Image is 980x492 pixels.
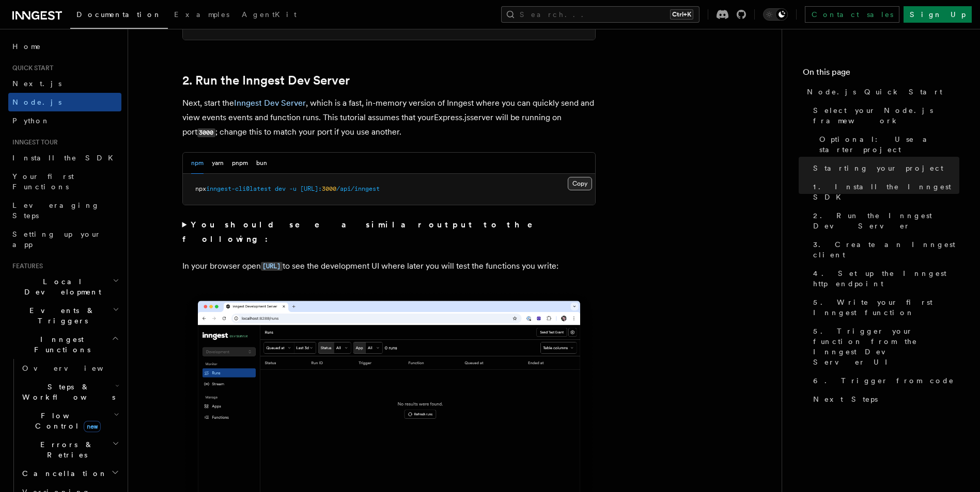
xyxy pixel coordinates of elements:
[197,128,215,137] code: 3000
[8,262,43,270] span: Features
[234,98,306,108] a: Inngest Dev Server
[212,153,224,174] button: yarn
[8,138,58,146] span: Inngest tour
[813,375,954,386] span: 6. Trigger from code
[8,272,121,301] button: Local Development
[8,149,121,167] a: Install the SDK
[336,185,380,192] span: /api/inngest
[813,239,959,260] span: 3. Create an Inngest client
[809,293,959,322] a: 5. Write your first Inngest function
[12,230,101,249] span: Setting up your app
[8,93,121,111] a: Node.js
[12,154,119,162] span: Install the SDK
[8,225,121,254] a: Setting up your app
[18,378,121,406] button: Steps & Workflows
[809,235,959,264] a: 3. Create an Inngest client
[8,64,53,72] span: Quick start
[809,371,959,390] a: 6. Trigger from code
[322,185,336,192] span: 3000
[12,201,100,220] span: Leveraging Steps
[8,167,121,196] a: Your first Functions
[206,185,271,192] span: inngest-cli@latest
[8,111,121,130] a: Python
[18,411,114,431] span: Flow Control
[568,177,592,190] button: Copy
[670,9,693,20] kbd: Ctrl+K
[8,301,121,330] button: Events & Triggers
[289,185,297,192] span: -u
[261,262,283,271] code: [URL]
[191,153,204,174] button: npm
[12,172,74,191] span: Your first Functions
[12,98,61,106] span: Node.js
[813,210,959,231] span: 2. Run the Inngest Dev Server
[807,87,942,97] span: Node.js Quick Start
[182,73,350,88] a: 2. Run the Inngest Dev Server
[819,134,959,155] span: Optional: Use a starter project
[12,79,61,88] span: Next.js
[242,10,297,19] span: AgentKit
[195,185,206,192] span: npx
[182,218,596,247] summary: You should see a similar output to the following:
[8,334,112,355] span: Inngest Functions
[232,153,248,174] button: pnpm
[813,182,959,202] span: 1. Install the Inngest SDK
[813,297,959,318] span: 5. Write your first Inngest function
[8,74,121,93] a: Next.js
[809,322,959,371] a: 5. Trigger your function from the Inngest Dev Server UI
[815,130,959,159] a: Optional: Use a starter project
[18,435,121,464] button: Errors & Retries
[809,390,959,408] a: Next Steps
[22,364,129,372] span: Overview
[809,206,959,235] a: 2. Run the Inngest Dev Server
[174,10,229,19] span: Examples
[763,8,788,21] button: Toggle dark mode
[8,330,121,359] button: Inngest Functions
[803,83,959,101] a: Node.js Quick Start
[18,468,107,479] span: Cancellation
[182,96,596,140] p: Next, start the , which is a fast, in-memory version of Inngest where you can quickly send and vi...
[8,196,121,225] a: Leveraging Steps
[275,185,286,192] span: dev
[809,159,959,177] a: Starting your project
[813,394,878,404] span: Next Steps
[904,6,972,23] a: Sign Up
[809,177,959,206] a: 1. Install the Inngest SDK
[256,153,267,174] button: bun
[813,105,959,126] span: Select your Node.js framework
[805,6,899,23] a: Contact sales
[12,41,41,52] span: Home
[809,101,959,130] a: Select your Node.js framework
[813,268,959,289] span: 4. Set up the Inngest http endpoint
[813,326,959,367] span: 5. Trigger your function from the Inngest Dev Server UI
[813,163,943,173] span: Starting your project
[84,421,101,432] span: new
[18,406,121,435] button: Flow Controlnew
[76,10,162,19] span: Documentation
[12,117,50,125] span: Python
[168,3,236,28] a: Examples
[18,382,115,402] span: Steps & Workflows
[803,66,959,83] h4: On this page
[236,3,303,28] a: AgentKit
[18,359,121,378] a: Overview
[8,305,113,326] span: Events & Triggers
[300,185,322,192] span: [URL]:
[182,220,548,244] strong: You should see a similar output to the following:
[809,264,959,293] a: 4. Set up the Inngest http endpoint
[18,439,112,460] span: Errors & Retries
[261,261,283,271] a: [URL]
[8,276,113,297] span: Local Development
[70,3,168,29] a: Documentation
[8,37,121,56] a: Home
[18,464,121,483] button: Cancellation
[182,259,596,274] p: In your browser open to see the development UI where later you will test the functions you write:
[501,6,699,23] button: Search...Ctrl+K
